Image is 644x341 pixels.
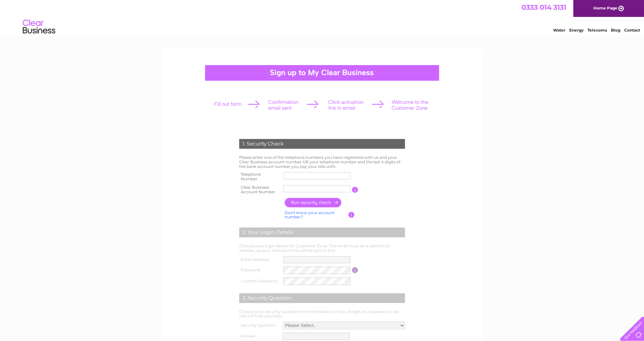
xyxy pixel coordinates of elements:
[587,28,607,33] a: Telecoms
[624,28,640,33] a: Contact
[238,265,282,276] th: Password
[238,242,406,254] td: Choose your login details for Customer Zone. The email must be a valid email address, as your act...
[348,212,354,218] input: Information
[611,28,620,33] a: Blog
[352,267,358,273] input: Information
[238,154,406,170] td: Please enter one of the telephone numbers you have registered with us and your Clear Business acc...
[522,3,566,11] a: 0333 014 3131
[239,293,405,303] div: 3. Security Question
[285,210,335,220] a: Don't know your account number?
[238,320,281,331] th: Security Question
[238,254,282,265] th: Email Address
[569,28,584,33] a: Energy
[239,139,405,149] div: 1. Security Check
[238,308,406,320] td: Choose your security question from the below so if you forget your password, we can still help yo...
[352,187,358,193] input: Information
[22,17,56,37] img: logo.png
[238,276,282,287] th: Confirm Password
[169,4,476,32] div: Clear Business is a trading name of Verastar Limited (registered in [GEOGRAPHIC_DATA] No. 3667643...
[553,28,565,33] a: Water
[239,227,405,237] div: 2. Your Login Details
[238,183,282,196] th: Clear Business Account Number
[238,170,282,183] th: Telephone Number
